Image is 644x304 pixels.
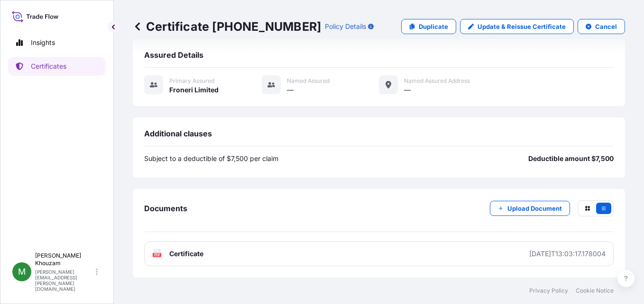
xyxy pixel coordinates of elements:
p: Certificate [PHONE_NUMBER] [133,19,321,34]
button: Cancel [578,19,625,34]
span: Named Assured [287,77,330,85]
a: PDFCertificate[DATE]T13:03:17.178004 [144,241,614,266]
span: Named Assured Address [404,77,470,85]
p: Duplicate [419,22,448,31]
span: — [404,85,411,95]
p: Subject to a deductible of $7,500 per claim [144,154,278,163]
span: Documents [144,204,187,213]
button: Upload Document [490,201,570,216]
span: Assured Details [144,50,203,60]
span: Primary assured [169,77,214,85]
span: Froneri Limited [169,85,219,95]
a: Update & Reissue Certificate [460,19,574,34]
a: Cookie Notice [576,287,614,295]
p: [PERSON_NAME][EMAIL_ADDRESS][PERSON_NAME][DOMAIN_NAME] [35,269,94,292]
p: Policy Details [325,22,366,31]
p: Upload Document [507,204,562,213]
p: Cancel [595,22,617,31]
a: Duplicate [401,19,456,34]
a: Insights [8,33,106,52]
p: Insights [31,38,55,47]
a: Privacy Policy [529,287,568,295]
p: Deductible amount $7,500 [528,154,614,163]
p: [PERSON_NAME] Khouzam [35,252,94,267]
span: — [287,85,294,95]
p: Update & Reissue Certificate [478,22,566,31]
span: Additional clauses [144,129,212,138]
a: Certificates [8,57,106,76]
p: Certificates [31,62,66,71]
span: M [18,267,26,277]
text: PDF [154,253,160,257]
div: [DATE]T13:03:17.178004 [529,249,606,259]
span: Certificate [169,249,203,259]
